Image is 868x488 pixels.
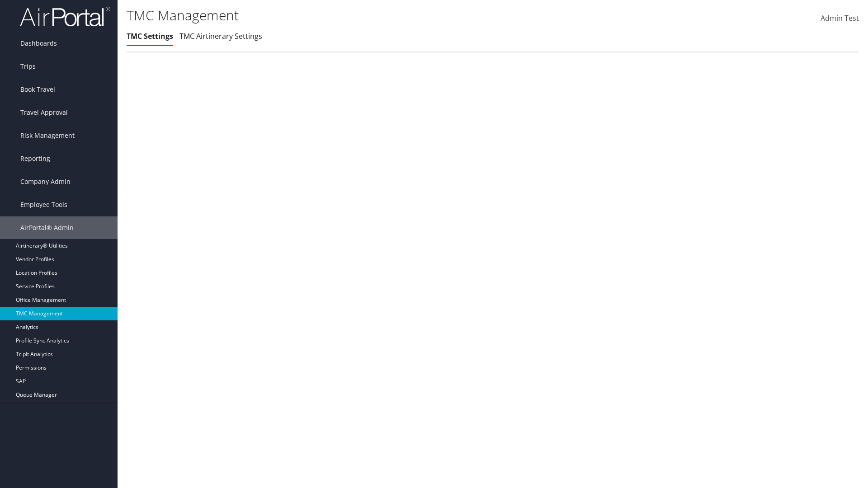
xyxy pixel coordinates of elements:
[821,13,859,23] span: Admin Test
[20,124,75,147] span: Risk Management
[20,78,55,101] span: Book Travel
[20,170,71,193] span: Company Admin
[20,101,68,124] span: Travel Approval
[821,5,859,33] a: Admin Test
[179,31,262,41] a: TMC Airtinerary Settings
[20,193,67,216] span: Employee Tools
[127,31,173,41] a: TMC Settings
[20,55,36,78] span: Trips
[127,6,615,25] h1: TMC Management
[20,6,110,27] img: airportal-logo.png
[20,216,74,239] span: AirPortal® Admin
[20,32,57,55] span: Dashboards
[20,147,50,170] span: Reporting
